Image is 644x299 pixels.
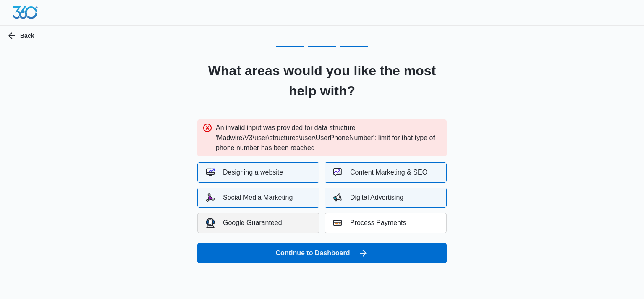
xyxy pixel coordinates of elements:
[333,219,406,227] div: Process Payments
[325,213,447,233] button: Process Payments
[197,188,319,208] button: Social Media Marketing
[197,243,447,263] button: Continue to Dashboard
[206,193,293,202] div: Social Media Marketing
[206,168,283,177] div: Designing a website
[197,162,319,183] button: Designing a website
[206,218,282,228] div: Google Guaranteed
[333,168,427,177] div: Content Marketing & SEO
[216,123,442,153] p: An invalid input was provided for data structure 'Madwire\V3\user\structures\user\UserPhoneNumber...
[325,188,447,208] button: Digital Advertising
[325,162,447,183] button: Content Marketing & SEO
[197,213,319,233] button: Google Guaranteed
[333,193,403,202] div: Digital Advertising
[197,61,447,101] h2: What areas would you like the most help with?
